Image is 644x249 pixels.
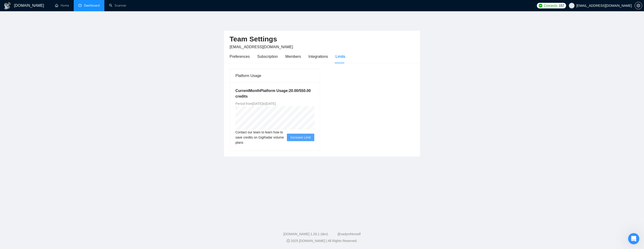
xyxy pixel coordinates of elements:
[337,232,361,236] a: @vadymhimself
[539,4,542,7] img: upwork-logo.png
[7,139,31,142] div: Nazar • 22h ago
[628,233,639,244] iframe: Intercom live chat
[30,153,33,157] button: Start recording
[82,2,91,10] div: Close
[544,3,558,8] span: Connects:
[78,4,100,7] a: dashboardDashboard
[235,102,277,106] span: Period from [DATE] to [DATE] .
[287,239,290,242] span: copyright
[559,3,564,8] span: 157
[15,153,18,157] button: Emoji picker
[4,143,90,151] textarea: Message…
[4,2,11,10] img: logo
[4,238,640,243] div: 2025 [DOMAIN_NAME] | All Rights Reserved.
[290,135,311,140] span: Increase Limit
[55,4,69,7] a: homeHome
[235,69,314,82] div: Platform Usage
[230,54,250,59] div: Preferences
[109,4,126,7] a: searchScanner
[235,88,314,99] h5: Current Month Platform Usage: 20.00 / 550.00 credits
[635,4,642,7] a: setting
[73,2,82,11] button: Home
[13,3,21,10] img: Profile image for Nazar
[23,6,32,11] p: Active
[16,19,84,23] span: Request related to a Business Manager
[257,54,278,59] div: Subscription
[7,53,73,112] div: 2️⃣ Avoiding AI-like tone: Start your proposal with a personalized first line - mention the clien...
[23,2,33,6] h1: Nazar
[635,2,642,9] button: setting
[285,54,301,59] div: Members
[308,54,328,59] div: Integrations
[283,232,328,236] a: [DOMAIN_NAME] 1.26.1 (dev)
[287,134,314,141] button: Increase Limit
[235,130,287,145] span: Contact our team to learn how to save credits on GigRadar volume plans
[6,16,88,26] a: Request related to a Business Manager
[7,112,73,135] div: Also, regarding your other question - I’ll check this point with our team to confirm that everyth...
[3,2,12,11] button: go back
[80,151,88,159] button: Send a message…
[22,153,26,157] button: Gif picker
[570,4,573,7] span: user
[336,54,345,59] div: Limits
[230,34,414,44] h2: Team Settings
[7,153,11,157] button: Upload attachment
[230,45,293,49] span: [EMAIL_ADDRESS][DOMAIN_NAME]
